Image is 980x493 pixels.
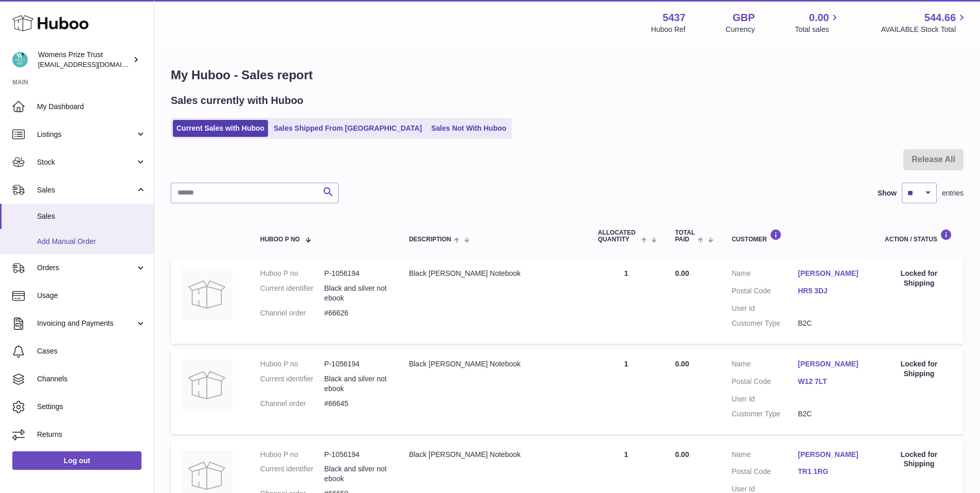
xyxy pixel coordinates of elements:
[732,269,798,281] dt: Name
[37,185,135,195] span: Sales
[732,377,798,389] dt: Postal Code
[651,25,686,34] div: Huboo Ref
[260,464,325,484] dt: Current identifier
[798,269,864,278] a: [PERSON_NAME]
[260,359,325,369] dt: Huboo P no
[409,269,577,278] div: Black [PERSON_NAME] Notebook
[37,346,146,356] span: Cases
[409,450,577,460] div: Black [PERSON_NAME] Notebook
[324,359,388,369] dd: P-1056194
[878,188,897,198] label: Show
[798,377,864,386] a: W12 7LT
[663,11,686,25] strong: 5437
[181,269,233,320] img: no-photo.jpg
[324,374,388,394] dd: Black and silver notebook
[270,120,425,137] a: Sales Shipped From [GEOGRAPHIC_DATA]
[324,450,388,460] dd: P-1056194
[37,102,146,112] span: My Dashboard
[881,11,968,34] a: 544.66 AVAILABLE Stock Total
[12,451,141,470] a: Log out
[427,120,510,137] a: Sales Not With Huboo
[37,130,135,139] span: Listings
[732,394,798,404] dt: User Id
[37,237,146,246] span: Add Manual Order
[171,94,304,108] h2: Sales currently with Huboo
[798,319,864,328] dd: B2C
[732,229,864,243] div: Customer
[675,269,689,277] span: 0.00
[37,402,146,412] span: Settings
[885,269,953,288] div: Locked for Shipping
[173,120,268,137] a: Current Sales with Huboo
[598,230,638,243] span: ALLOCATED Quantity
[732,409,798,419] dt: Customer Type
[37,430,146,439] span: Returns
[732,319,798,328] dt: Customer Type
[324,464,388,484] dd: Black and silver notebook
[675,230,695,243] span: Total paid
[942,188,964,198] span: entries
[795,25,841,34] span: Total sales
[881,25,968,34] span: AVAILABLE Stock Total
[809,11,829,25] span: 0.00
[726,25,755,34] div: Currency
[37,212,146,221] span: Sales
[260,284,325,303] dt: Current identifier
[733,11,755,25] strong: GBP
[260,374,325,394] dt: Current identifier
[12,52,28,67] img: info@womensprizeforfiction.co.uk
[260,399,325,409] dt: Channel order
[675,360,689,368] span: 0.00
[260,236,300,243] span: Huboo P no
[38,60,151,68] span: [EMAIL_ADDRESS][DOMAIN_NAME]
[885,229,953,243] div: Action / Status
[795,11,841,34] a: 0.00 Total sales
[675,450,689,459] span: 0.00
[732,304,798,313] dt: User Id
[798,450,864,460] a: [PERSON_NAME]
[798,409,864,419] dd: B2C
[37,263,135,273] span: Orders
[587,349,665,434] td: 1
[798,286,864,296] a: HR5 3DJ
[260,450,325,460] dt: Huboo P no
[324,399,388,409] dd: #66645
[732,359,798,372] dt: Name
[181,359,233,411] img: no-photo.jpg
[798,467,864,477] a: TR1 1RG
[171,67,964,83] h1: My Huboo - Sales report
[924,11,956,25] span: 544.66
[324,269,388,278] dd: P-1056194
[732,286,798,298] dt: Postal Code
[37,319,135,328] span: Invoicing and Payments
[732,467,798,479] dt: Postal Code
[409,236,451,243] span: Description
[324,308,388,318] dd: #66626
[732,450,798,462] dt: Name
[37,374,146,384] span: Channels
[587,258,665,344] td: 1
[885,359,953,379] div: Locked for Shipping
[37,291,146,301] span: Usage
[324,284,388,303] dd: Black and silver notebook
[409,359,577,369] div: Black [PERSON_NAME] Notebook
[798,359,864,369] a: [PERSON_NAME]
[260,308,325,318] dt: Channel order
[38,50,131,69] div: Womens Prize Trust
[37,157,135,167] span: Stock
[885,450,953,469] div: Locked for Shipping
[260,269,325,278] dt: Huboo P no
